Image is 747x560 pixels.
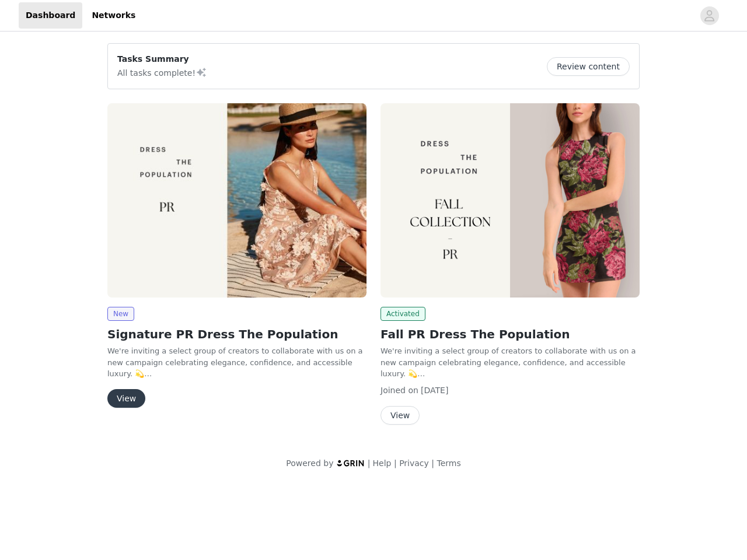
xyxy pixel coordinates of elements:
button: Review content [547,57,630,76]
p: We're inviting a select group of creators to collaborate with us on a new campaign celebrating el... [107,345,366,380]
span: [DATE] [421,386,448,395]
img: Dress The Population [381,103,640,297]
span: New [107,307,134,321]
p: All tasks complete! [117,65,207,79]
span: Activated [381,307,425,321]
span: Powered by [286,459,333,468]
a: Dashboard [19,2,82,29]
span: | [368,459,371,468]
a: Networks [85,2,142,29]
div: avatar [704,6,715,25]
button: View [381,406,420,425]
p: We're inviting a select group of creators to collaborate with us on a new campaign celebrating el... [381,345,640,380]
button: View [107,389,145,408]
span: | [431,459,434,468]
a: View [107,394,145,403]
a: View [381,411,420,420]
a: Privacy [399,459,429,468]
span: Joined on [381,386,418,395]
img: Dress The Population [107,103,366,297]
p: Tasks Summary [117,53,207,65]
h2: Signature PR Dress The Population [107,325,366,343]
a: Help [373,459,392,468]
h2: Fall PR Dress The Population [381,325,640,343]
a: Terms [437,459,460,468]
img: logo [336,459,365,467]
span: | [394,459,397,468]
